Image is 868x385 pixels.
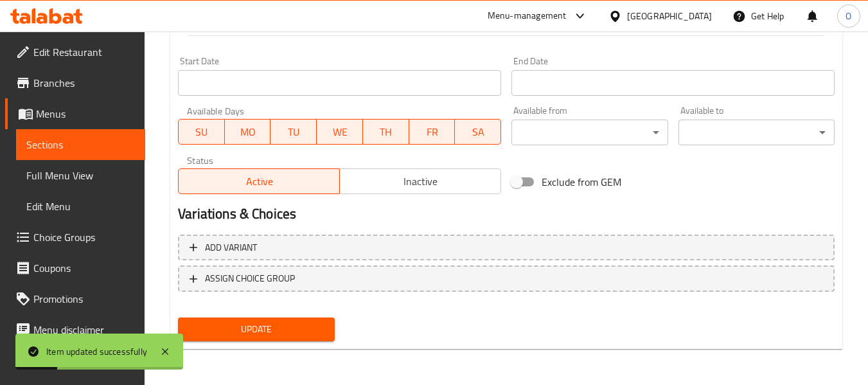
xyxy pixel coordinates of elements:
[184,172,335,191] span: Active
[627,9,712,23] div: [GEOGRAPHIC_DATA]
[188,321,324,337] span: Update
[36,106,135,121] span: Menus
[178,265,835,292] button: ASSIGN CHOICE GROUP
[460,123,496,141] span: SA
[5,314,145,345] a: Menu disclaimer
[322,123,358,141] span: WE
[26,168,135,183] span: Full Menu View
[178,235,835,261] button: Add variant
[178,204,835,224] h2: Variations & Choices
[276,123,312,141] span: TU
[16,129,145,160] a: Sections
[345,172,496,191] span: Inactive
[230,123,266,141] span: MO
[488,8,567,24] div: Menu-management
[317,119,363,145] button: WE
[511,120,668,145] div: ​
[178,119,225,145] button: SU
[33,75,135,91] span: Branches
[46,345,147,359] div: Item updated successfully
[5,67,145,98] a: Branches
[5,345,145,376] a: Upsell
[5,222,145,253] a: Choice Groups
[225,119,271,145] button: MO
[5,98,145,129] a: Menus
[33,260,135,276] span: Coupons
[33,291,135,307] span: Promotions
[33,44,135,60] span: Edit Restaurant
[205,271,295,287] span: ASSIGN CHOICE GROUP
[5,253,145,283] a: Coupons
[368,123,404,141] span: TH
[26,137,135,152] span: Sections
[5,37,145,67] a: Edit Restaurant
[270,119,317,145] button: TU
[26,199,135,214] span: Edit Menu
[205,240,257,256] span: Add variant
[178,168,340,194] button: Active
[363,119,409,145] button: TH
[678,120,835,145] div: ​
[846,9,851,23] span: O
[5,283,145,314] a: Promotions
[414,123,450,141] span: FR
[339,168,501,194] button: Inactive
[455,119,501,145] button: SA
[33,229,135,245] span: Choice Groups
[542,174,621,190] span: Exclude from GEM
[33,322,135,337] span: Menu disclaimer
[409,119,456,145] button: FR
[16,160,145,191] a: Full Menu View
[178,318,334,341] button: Update
[184,123,220,141] span: SU
[16,191,145,222] a: Edit Menu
